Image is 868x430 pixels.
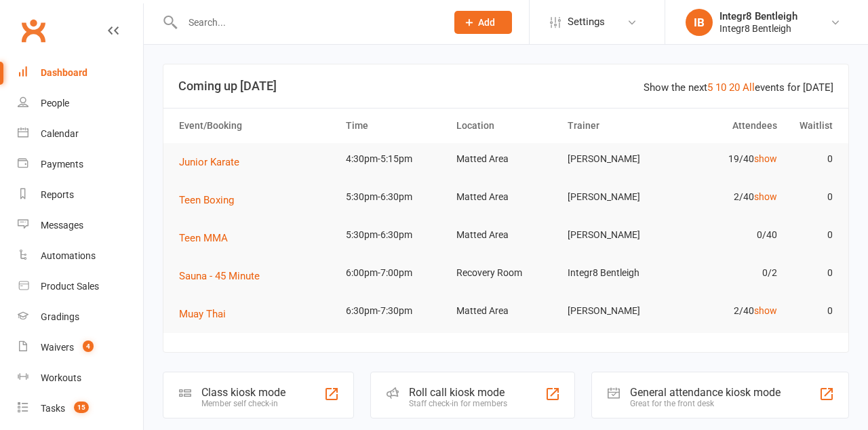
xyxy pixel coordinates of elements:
[18,210,143,241] a: Messages
[179,308,226,320] span: Muay Thai
[179,194,234,206] span: Teen Boxing
[18,332,143,363] a: Waivers 4
[18,88,143,119] a: People
[41,372,81,383] div: Workouts
[783,143,839,175] td: 0
[450,219,561,251] td: Matted Area
[340,219,451,251] td: 5:30pm-6:30pm
[672,109,783,143] th: Attendees
[18,119,143,149] a: Calendar
[18,271,143,302] a: Product Sales
[783,219,839,251] td: 0
[630,399,781,408] div: Great for the front desk
[179,306,235,322] button: Muay Thai
[450,295,561,327] td: Matted Area
[41,128,79,139] div: Calendar
[783,257,839,289] td: 0
[41,67,87,78] div: Dashboard
[568,7,605,37] span: Settings
[340,109,451,143] th: Time
[41,189,74,200] div: Reports
[672,295,783,327] td: 2/40
[561,257,673,289] td: Integr8 Bentleigh
[715,81,726,94] a: 10
[201,399,285,408] div: Member self check-in
[454,11,512,34] button: Add
[707,81,713,94] a: 5
[41,281,99,292] div: Product Sales
[561,143,673,175] td: [PERSON_NAME]
[340,257,451,289] td: 6:00pm-7:00pm
[179,270,260,282] span: Sauna - 45 Minute
[561,219,673,251] td: [PERSON_NAME]
[18,149,143,180] a: Payments
[41,98,69,109] div: People
[178,13,437,32] input: Search...
[450,143,561,175] td: Matted Area
[719,10,797,22] div: Integr8 Bentleigh
[179,156,239,168] span: Junior Karate
[754,305,777,316] a: show
[729,81,740,94] a: 20
[178,79,833,93] h3: Coming up [DATE]
[783,295,839,327] td: 0
[179,232,228,244] span: Teen MMA
[409,399,507,408] div: Staff check-in for members
[630,386,781,399] div: General attendance kiosk mode
[18,363,143,393] a: Workouts
[409,386,507,399] div: Roll call kiosk mode
[18,302,143,332] a: Gradings
[179,192,243,208] button: Teen Boxing
[561,109,673,143] th: Trainer
[672,219,783,251] td: 0/40
[450,181,561,213] td: Matted Area
[18,241,143,271] a: Automations
[783,181,839,213] td: 0
[83,340,94,352] span: 4
[672,257,783,289] td: 0/2
[16,14,50,47] a: Clubworx
[754,191,777,202] a: show
[41,403,65,414] div: Tasks
[719,22,797,35] div: Integr8 Bentleigh
[41,159,83,170] div: Payments
[179,230,237,246] button: Teen MMA
[561,295,673,327] td: [PERSON_NAME]
[41,220,83,231] div: Messages
[18,393,143,424] a: Tasks 15
[340,181,451,213] td: 5:30pm-6:30pm
[179,268,269,284] button: Sauna - 45 Minute
[179,154,249,170] button: Junior Karate
[686,9,713,36] div: IB
[743,81,755,94] a: All
[74,402,89,413] span: 15
[201,386,285,399] div: Class kiosk mode
[18,58,143,88] a: Dashboard
[644,79,833,96] div: Show the next events for [DATE]
[18,180,143,210] a: Reports
[672,143,783,175] td: 19/40
[783,109,839,143] th: Waitlist
[340,295,451,327] td: 6:30pm-7:30pm
[450,257,561,289] td: Recovery Room
[672,181,783,213] td: 2/40
[173,109,340,143] th: Event/Booking
[561,181,673,213] td: [PERSON_NAME]
[478,17,495,28] span: Add
[754,153,777,164] a: show
[41,342,74,353] div: Waivers
[41,311,79,322] div: Gradings
[41,250,96,261] div: Automations
[450,109,561,143] th: Location
[340,143,451,175] td: 4:30pm-5:15pm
